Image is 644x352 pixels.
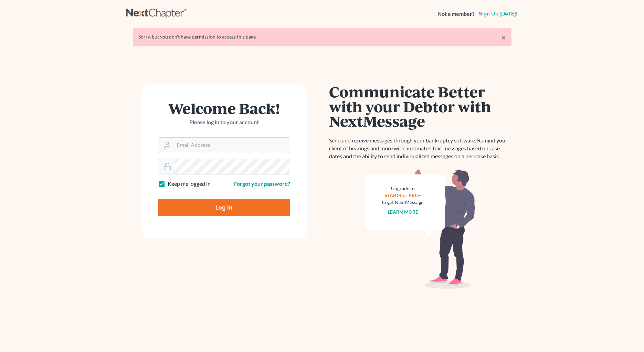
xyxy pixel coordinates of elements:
label: Keep me logged in [168,180,211,188]
div: Sorry, but you don't have permission to access this page [138,33,506,40]
a: START+ [384,192,402,198]
div: Upgrade to [382,185,424,192]
a: Forgot your password? [234,180,290,187]
strong: Not a member? [437,10,475,18]
span: or [403,192,408,198]
input: Log In [158,199,290,216]
h1: Communicate Better with your Debtor with NextMessage [329,84,511,128]
input: Email Address [174,138,290,153]
a: × [501,33,506,42]
a: Learn more [388,209,418,215]
img: nextmessage_bg-59042aed3d76b12b5cd301f8e5b87938c9018125f34e5fa2b7a6b67550977c72.svg [365,169,475,289]
h1: Welcome Back! [158,101,290,116]
p: Send and receive messages through your bankruptcy software. Remind your client of hearings and mo... [329,137,511,160]
a: PRO+ [409,192,421,198]
div: to get NextMessage. [382,199,424,206]
p: Please log in to your account [158,118,290,126]
a: Sign up [DATE]! [477,11,518,17]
